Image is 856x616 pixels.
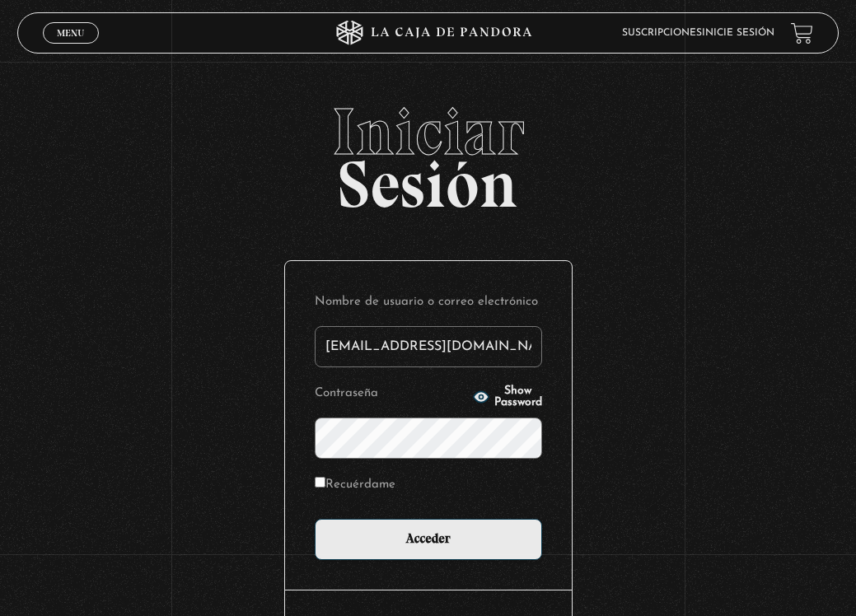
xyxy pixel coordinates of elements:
[494,385,542,408] span: Show Password
[17,99,839,165] span: Iniciar
[17,99,839,204] h2: Sesión
[315,519,542,560] input: Acceder
[57,28,84,38] span: Menu
[702,28,774,38] a: Inicie sesión
[315,382,468,404] label: Contraseña
[473,385,542,408] button: Show Password
[791,21,813,44] a: View your shopping cart
[52,42,91,54] span: Cerrar
[622,28,702,38] a: Suscripciones
[315,477,325,488] input: Recuérdame
[315,291,542,313] label: Nombre de usuario o correo electrónico
[315,474,395,496] label: Recuérdame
